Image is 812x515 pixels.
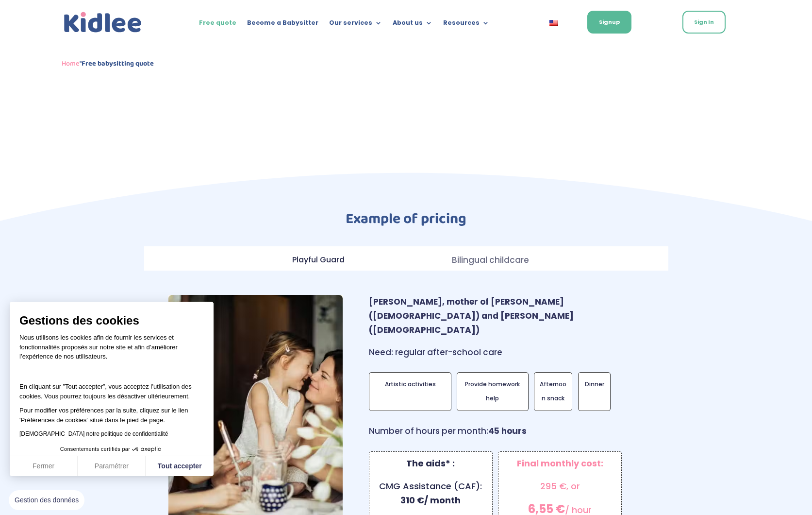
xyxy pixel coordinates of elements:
[60,446,130,452] span: Consentements certifiés par
[517,457,603,469] strong: Final monthly cost:
[369,296,574,336] strong: [PERSON_NAME], mother of [PERSON_NAME] ([DEMOGRAPHIC_DATA]) and [PERSON_NAME] ([DEMOGRAPHIC_DATA])
[62,10,144,35] img: logo_kidlee_blue
[19,373,204,401] p: En cliquant sur ”Tout accepter”, vous acceptez l’utilisation des cookies. Vous pourrez toujours l...
[9,490,84,511] button: Fermer le widget sans consentement
[462,378,523,406] p: Provide homework help
[583,378,606,392] p: Dinner
[19,333,204,368] p: Nous utilisons les cookies afin de fournir les services et fonctionnalités proposés sur notre sit...
[246,253,391,267] p: Playful Guard
[329,19,382,30] a: Our services
[144,212,668,231] h2: Example of pricing
[374,378,446,392] p: Artistic activities
[587,11,631,34] a: Signup
[400,494,461,506] strong: 310 €/ month
[19,430,168,437] a: [DEMOGRAPHIC_DATA] notre politique de confidentialité
[247,19,318,30] a: Become a Babysitter
[503,480,616,502] p: 295 €, or
[62,10,144,35] a: Kidlee Logo
[10,456,78,477] button: Fermer
[549,20,558,26] img: English
[369,345,644,360] p: Need: regular after-school care
[369,424,644,438] p: Number of hours per month:
[146,456,214,477] button: Tout accepter
[62,58,80,69] a: Home
[443,19,489,30] a: Resources
[417,253,563,267] p: Bilingual childcare
[19,406,204,425] p: Pour modifier vos préférences par la suite, cliquez sur le lien 'Préférences de cookies' situé da...
[78,456,146,477] button: Paramétrer
[406,457,455,469] strong: The aids* :
[19,313,204,328] span: Gestions des cookies
[539,378,567,406] p: Afternoon snack
[132,435,161,464] svg: Axeptio
[199,19,236,30] a: Free quote
[682,11,726,34] a: Sign In
[62,58,154,69] span: "
[55,443,168,456] button: Consentements certifiés par
[82,58,154,69] strong: Free babysitting quote
[15,496,79,505] span: Gestion des données
[393,19,432,30] a: About us
[488,425,527,437] strong: 45 hours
